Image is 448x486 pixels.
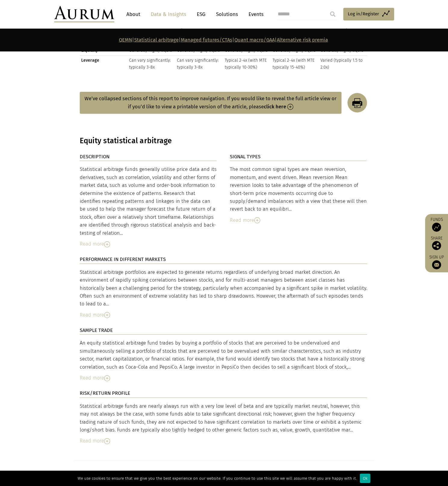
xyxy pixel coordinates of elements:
strong: SAMPLE TRADE [80,327,113,333]
img: Read More [104,375,110,381]
div: Read more [80,437,367,445]
img: Read More [104,241,110,247]
div: Statistical arbitrage funds are nearly always run with a very low level of beta and are typically... [80,402,367,434]
a: Solutions [213,9,241,20]
img: Aurum [54,6,114,22]
div: Statistical arbitrage portfolios are expected to generate returns regardless of underlying broad ... [80,268,367,308]
strong: SIGNAL TYPES [230,154,261,159]
a: Log in/Register [343,8,394,20]
a: QEMN [119,37,132,43]
img: Read More [254,217,260,223]
img: Read More [104,312,110,318]
input: Submit [327,8,339,20]
div: Share [428,236,445,250]
strong: PERFORMANCE IN DIFFERENT MARKETS [80,256,166,262]
td: Leverage [80,56,128,72]
img: Access Funds [432,223,441,232]
a: Sign up [428,255,445,269]
h3: Equity statistical arbitrage [80,136,367,145]
div: Read more [80,374,367,382]
button: We’ve collapsed sections of this report to improve navigation. If you would like to reveal the fu... [80,92,341,114]
a: Events [246,9,264,20]
img: Read More [104,438,110,444]
td: Varied (typically 1.5 to 2.0x) [319,56,367,72]
div: Ok [360,474,370,483]
td: Can vary significantly: typically 3-8x [128,56,175,72]
td: Typical 2-4x (with MTE typically 15-40%) [271,56,319,72]
a: ESG [194,9,209,20]
div: Read more [80,311,367,319]
a: Funds [428,217,445,232]
div: Statistical arbitrage funds generally utilise price data and its derivatives, such as correlation... [80,166,217,237]
div: The most common signal types are mean reversion, momentum, and event driven. Mean reversion Mean ... [230,166,367,213]
a: Quant macro/GAA [234,37,275,43]
strong: | | | | [119,37,328,43]
a: Statistical arbitrage [134,37,179,43]
img: Share this post [432,241,441,250]
strong: RISK/RETURN PROFILE [80,390,130,396]
img: Read More [287,104,293,110]
td: Can vary significantly: typically 3-8x [175,56,223,72]
a: Managed futures/CTAs [181,37,232,43]
strong: DESCRIPTION [80,154,110,159]
td: Typical 2-4x (with MTE typically 10-30%) [223,56,271,72]
div: Read more [230,216,367,224]
a: About [123,9,143,20]
strong: click here [264,104,286,110]
div: Read more [80,240,217,248]
img: Sign up to our newsletter [432,260,441,269]
div: An equity statistical arbitrage fund trades by buying a portfolio of stocks that are perceived to... [80,339,367,371]
span: Log in/Register [348,10,379,17]
a: Data & Insights [148,9,189,20]
img: Print Report [341,93,367,113]
a: Alternative risk premia [277,37,328,43]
